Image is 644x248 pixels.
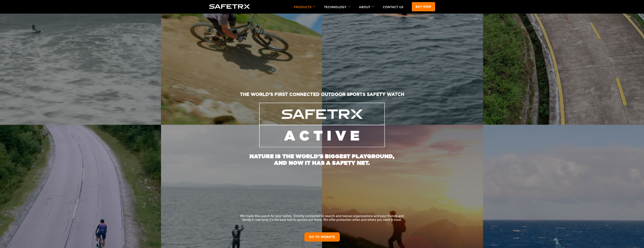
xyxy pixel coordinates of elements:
p: Technology [324,5,350,14]
a: GO TO WEBSITE [304,232,340,242]
img: Logo SafeTrx [209,4,250,9]
a: Buy now [412,2,435,11]
img: Arrow down icon [372,6,374,7]
img: Arrow down icon [313,6,315,7]
h2: THE WORLD’S FIRST CONNECTED OUTDOOR SPORTS SAFETY WATCH [64,92,580,103]
p: We made this watch for your safety. Directly connected to search and rescue organisations and you... [237,214,407,222]
p: About [359,5,374,14]
img: SafeTrx Active Logo [259,103,385,147]
a: Contact Us [383,5,403,9]
img: Arrow down icon [348,6,350,7]
p: Products [294,5,315,14]
h1: NATURE IS THE WORLD’S BIGGEST PLAYGROUND, AND NOW IT HAS A SAFETY NET. [247,147,397,166]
